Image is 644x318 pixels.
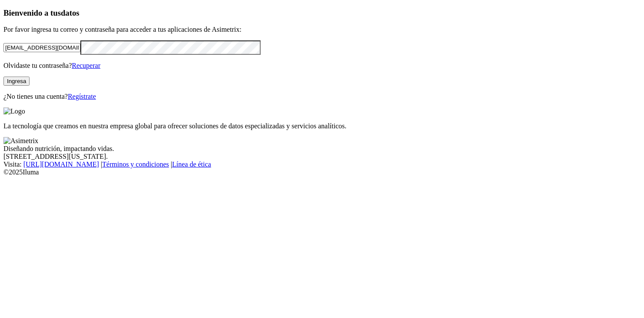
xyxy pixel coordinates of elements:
a: Línea de ética [172,161,211,168]
div: Visita : | | [3,161,641,168]
p: Por favor ingresa tu correo y contraseña para acceder a tus aplicaciones de Asimetrix: [3,26,641,33]
p: Olvidaste tu contraseña? [3,62,641,70]
img: Logo [3,107,25,115]
div: [STREET_ADDRESS][US_STATE]. [3,153,641,161]
p: La tecnología que creamos en nuestra empresa global para ofrecer soluciones de datos especializad... [3,122,641,130]
a: Recuperar [72,62,100,69]
a: Regístrate [68,93,96,100]
span: datos [61,8,80,17]
button: Ingresa [3,77,30,86]
div: © 2025 Iluma [3,168,641,176]
img: Asimetrix [3,137,38,145]
h3: Bienvenido a tus [3,8,641,18]
input: Tu correo [3,43,80,52]
a: Términos y condiciones [102,161,169,168]
p: ¿No tienes una cuenta? [3,93,641,100]
a: [URL][DOMAIN_NAME] [23,161,99,168]
div: Diseñando nutrición, impactando vidas. [3,145,641,153]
